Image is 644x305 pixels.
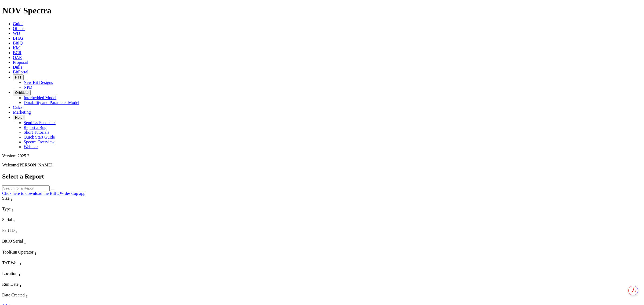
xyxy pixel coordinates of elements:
a: WD [13,31,20,36]
sub: 1 [16,230,18,234]
sub: 1 [24,241,26,245]
a: BitPortal [13,70,28,74]
a: Offsets [13,26,25,31]
span: Help [15,116,22,120]
span: Sort None [13,217,15,222]
sub: 1 [20,284,21,288]
div: Sort None [2,293,66,303]
a: Proposal [13,60,28,65]
a: Marketing [13,110,31,114]
a: Dulls [13,65,22,69]
span: Part ID [2,228,15,233]
a: Send Us Feedback [24,120,56,125]
span: [PERSON_NAME] [18,163,52,167]
div: Size Sort None [2,196,66,202]
span: Type [2,207,11,211]
span: Serial [2,217,12,222]
sub: 1 [20,262,21,266]
div: Sort None [2,207,66,217]
span: Sort None [19,271,20,276]
a: Interbedded Model [24,95,56,100]
div: Column Menu [2,288,66,293]
button: FTT [13,75,24,80]
span: Sort None [26,293,28,297]
sub: 1 [26,295,28,299]
div: TAT Well Sort None [2,261,66,266]
sub: 1 [19,273,20,277]
span: Sort None [12,207,14,211]
a: Click here to download the BitIQ™ desktop app [2,191,85,196]
sub: 1 [35,251,36,255]
a: NPD [24,85,32,90]
div: Column Menu [2,223,66,228]
a: Report a Bug [24,125,46,130]
div: ToolRun Operator Sort None [2,250,46,256]
button: OrbitLite [13,90,31,95]
div: Date Created Sort None [2,293,66,299]
h2: Select a Report [2,173,642,180]
a: OAR [13,55,22,60]
div: Column Menu [2,202,66,207]
div: Column Menu [2,299,66,304]
input: Search for a Report [2,185,50,191]
button: Help [13,115,24,120]
span: Run Date [2,282,19,287]
span: Sort None [24,239,26,243]
div: Column Menu [2,245,66,250]
span: BitIQ Serial [2,239,23,243]
sub: 1 [12,208,14,212]
span: TAT Well [2,261,19,265]
div: Column Menu [2,277,66,282]
span: Sort None [16,228,18,233]
span: Location [2,271,17,276]
a: Calcs [13,105,23,110]
span: OrbitLite [15,91,28,95]
a: BHAs [13,36,24,40]
a: New Bit Designs [24,80,53,85]
div: Column Menu [2,234,66,239]
a: Guide [13,21,23,26]
div: Sort None [2,271,66,282]
a: Spectra Overview [24,140,54,144]
a: BitIQ [13,41,23,45]
div: Column Menu [2,266,66,271]
a: Durability and Parameter Model [24,100,79,105]
span: Size [2,196,10,200]
div: Part ID Sort None [2,228,66,234]
div: Location Sort None [2,271,66,277]
div: Sort None [2,217,66,228]
div: Sort None [2,196,66,207]
div: Sort None [2,250,46,261]
a: Short Tutorials [24,130,49,135]
span: Date Created [2,293,25,297]
span: Sort None [35,250,36,254]
sub: 1 [13,219,15,223]
a: Quick Start Guide [24,135,55,139]
div: Column Menu [2,256,46,261]
span: Sort None [20,282,21,287]
a: KM [13,46,20,50]
div: Sort None [2,282,66,293]
div: Serial Sort None [2,217,66,223]
sub: 1 [11,198,13,202]
span: ToolRun Operator [2,250,34,254]
a: BCR [13,50,21,55]
span: Sort None [20,261,21,265]
div: Sort None [2,261,66,271]
div: Type Sort None [2,207,66,213]
div: Run Date Sort None [2,282,66,288]
a: Webinar [24,144,38,149]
